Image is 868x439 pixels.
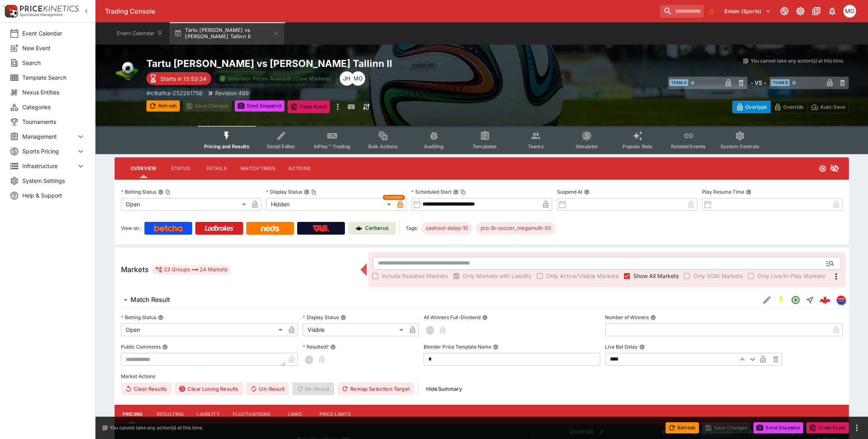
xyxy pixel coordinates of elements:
[482,315,488,320] button: All Winners Full-Dividend
[406,222,418,235] label: Tags:
[110,424,203,431] p: You cannot take any action(s) at this time.
[22,73,86,82] span: Template Search
[22,103,86,111] span: Categories
[303,314,339,321] p: Display Status
[163,159,199,178] button: Status
[493,344,498,350] button: Blender Price Template Name
[246,382,289,395] span: Un-Result
[774,293,788,307] button: SGM Enabled
[121,188,156,195] p: Betting Status
[234,159,282,178] button: Match Times
[303,323,406,336] div: Visible
[330,344,336,350] button: Resulted?
[793,4,808,18] button: Toggle light/dark mode
[348,222,396,235] a: Cerberus
[204,143,249,149] span: Pricing and Results
[146,57,498,70] h2: Copy To Clipboard
[115,57,140,83] img: soccer.png
[146,100,180,112] button: Refresh
[146,89,202,97] p: Copy To Clipboard
[130,296,170,304] h6: Match Result
[22,59,86,67] span: Search
[820,103,845,111] p: Auto-Save
[266,198,394,211] div: Hidden
[292,382,334,395] span: Re-Result
[705,5,718,18] button: No Bookmarks
[753,422,803,433] button: Send Snapshot
[112,22,168,45] button: Event Calendar
[162,344,168,350] button: Public Comments
[277,405,313,424] button: Links
[226,405,277,424] button: Fluctuations
[311,189,317,195] button: Copy To Clipboard
[190,405,226,424] button: Liability
[831,272,841,281] svg: More
[169,22,284,45] button: Tartu [PERSON_NAME] vs [PERSON_NAME] Tallinn II
[841,2,858,20] button: Mark O'Loughlan
[124,159,163,178] button: Overview
[154,225,183,231] img: Betcha
[819,165,827,172] svg: Open
[823,256,837,270] button: Open
[105,7,657,16] div: Trading Console
[473,143,497,149] span: Templates
[381,272,448,280] span: Include Resulted Markets
[852,423,862,433] button: more
[660,5,704,18] input: search
[121,370,843,382] label: Market Actions
[819,294,831,306] img: logo-cerberus--red.svg
[115,292,760,308] button: Match Result
[783,103,804,111] p: Override
[150,405,190,424] button: Resulting
[121,323,285,336] div: Open
[121,198,249,211] div: Open
[158,315,163,320] button: Betting Status
[825,4,839,18] button: Notifications
[22,191,86,200] span: Help & Support
[160,74,206,83] p: Starts in 13:53:34
[313,225,329,231] img: TabNZ
[806,422,849,433] button: Close Event
[421,222,473,235] div: Betting Target: cerberus
[155,265,228,274] div: 23 Groups 24 Markets
[204,225,234,231] img: Ladbrokes
[235,100,284,112] button: Send Snapshot
[732,101,771,113] button: Overtype
[266,188,302,195] p: Display Status
[411,188,452,195] p: Scheduled Start
[282,159,317,178] button: Actions
[337,382,415,395] button: Remap Selection Target
[476,224,556,232] span: pro-lb-soccer_megamulti-50
[720,5,776,18] button: Select Tenant
[20,13,63,17] img: Sportsbook Management
[421,224,473,232] span: cashout-delay-10
[605,314,649,321] p: Number of Winners
[20,6,79,12] img: PriceKinetics
[528,143,544,149] span: Teams
[22,132,76,141] span: Management
[198,126,766,154] div: Event type filters
[460,189,466,195] button: Copy To Clipboard
[693,272,743,280] span: Only SGM Markets
[304,189,309,195] button: Display StatusCopy To Clipboard
[368,143,398,149] span: Bulk Actions
[576,143,598,149] span: Simulator
[751,78,766,87] h6: - VS -
[303,343,329,350] p: Resulted?
[313,405,358,424] button: Price Limits
[22,44,86,52] span: New Event
[356,225,362,231] img: Cerberus
[757,272,825,280] span: Only Live/In-Play Markets
[639,344,645,350] button: Live Bet Delay
[557,188,582,195] p: Suspend At
[791,295,800,305] svg: Open
[22,118,86,126] span: Tournaments
[165,189,171,195] button: Copy To Clipboard
[121,314,156,321] p: Betting Status
[22,29,86,37] span: Event Calendar
[22,88,86,96] span: Nexus Entities
[288,100,330,113] button: Close Event
[843,5,856,18] div: Mark O'Loughlan
[214,72,337,85] button: Simulator Prices Available (Core Markets)
[584,189,590,195] button: Suspend At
